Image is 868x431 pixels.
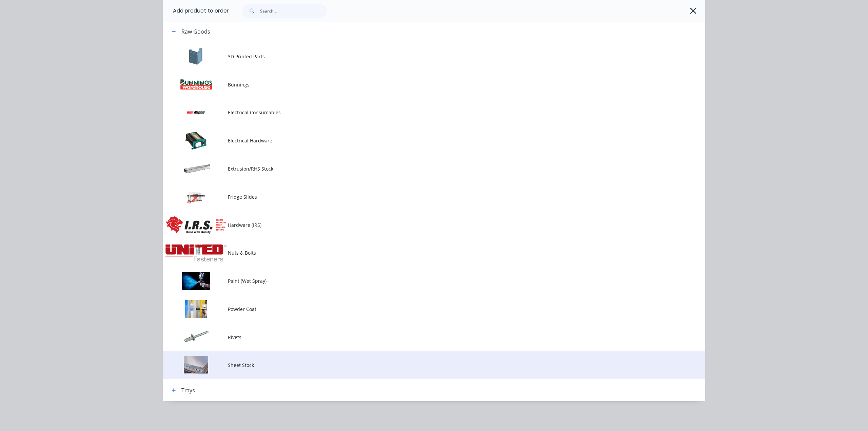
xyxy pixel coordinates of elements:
span: Sheet Stock [228,361,610,369]
span: Electrical Hardware [228,137,610,144]
span: Paint (Wet Spray) [228,277,610,285]
input: Search... [260,4,327,18]
div: Trays [181,386,195,394]
span: Nuts & Bolts [228,249,610,256]
div: Raw Goods [181,27,210,36]
span: Electrical Consumables [228,109,610,116]
span: Bunnings [228,81,610,88]
span: Rivets [228,334,610,341]
span: Fridge Slides [228,193,610,200]
span: Powder Coat [228,306,610,313]
span: Extrusion/RHS Stock [228,165,610,172]
span: 3D Printed Parts [228,53,610,60]
span: Hardware (IRS) [228,221,610,229]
